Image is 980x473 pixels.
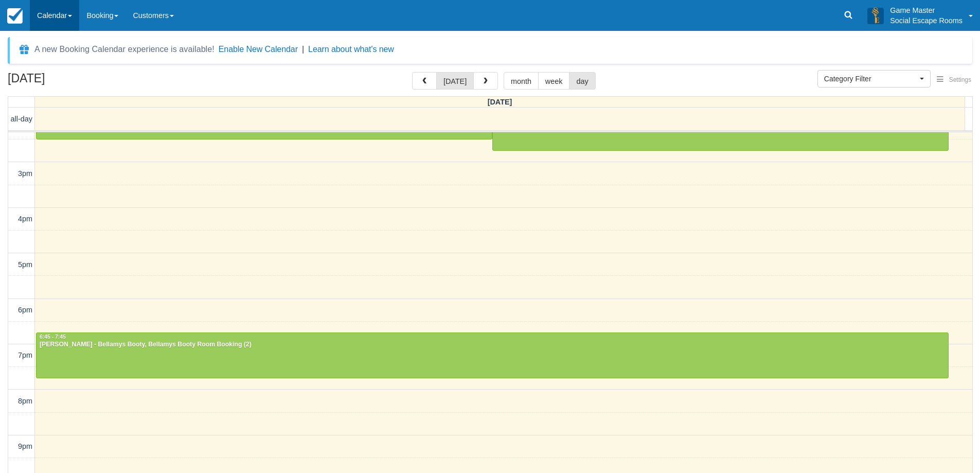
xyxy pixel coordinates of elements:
[436,72,474,90] button: [DATE]
[824,74,917,84] span: Category Filter
[36,332,949,378] a: 6:45 - 7:45[PERSON_NAME] - Bellamys Booty, Bellamys Booty Room Booking (2)
[11,115,32,123] span: all-day
[8,72,138,91] h2: [DATE]
[18,397,32,405] span: 8pm
[18,442,32,450] span: 9pm
[18,260,32,269] span: 5pm
[302,45,304,54] span: |
[504,72,539,90] button: month
[18,215,32,223] span: 4pm
[890,15,963,26] p: Social Escape Rooms
[569,72,595,90] button: day
[34,43,215,56] div: A new Booking Calendar experience is available!
[488,98,512,106] span: [DATE]
[817,70,931,87] button: Category Filter
[7,8,23,24] img: checkfront-main-nav-mini-logo.png
[40,334,66,340] span: 6:45 - 7:45
[219,44,298,55] button: Enable New Calendar
[931,73,977,87] button: Settings
[949,76,971,83] span: Settings
[18,306,32,314] span: 6pm
[867,7,884,24] img: A3
[308,45,394,54] a: Learn about what's new
[890,5,963,15] p: Game Master
[538,72,570,90] button: week
[18,169,32,178] span: 3pm
[39,341,946,349] div: [PERSON_NAME] - Bellamys Booty, Bellamys Booty Room Booking (2)
[18,351,32,359] span: 7pm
